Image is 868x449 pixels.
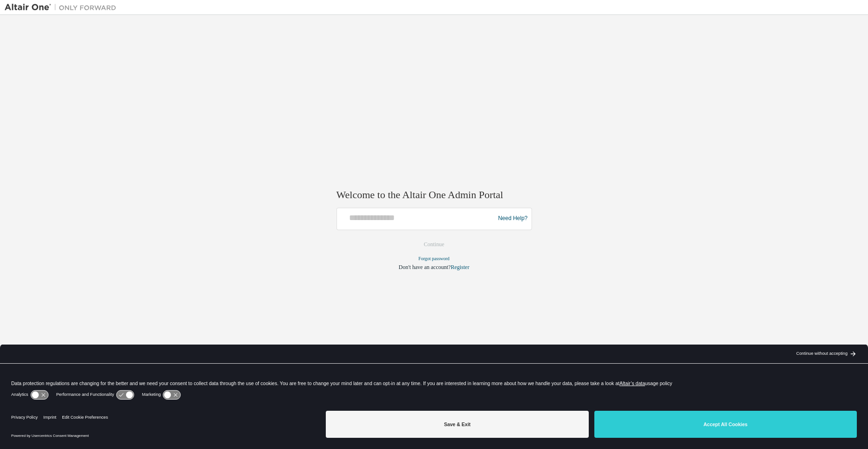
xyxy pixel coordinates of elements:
a: Forgot password [418,256,450,261]
a: Register [451,264,469,270]
h2: Welcome to the Altair One Admin Portal [336,189,532,202]
span: Don't have an account? [399,264,451,270]
img: Altair One [5,3,121,12]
